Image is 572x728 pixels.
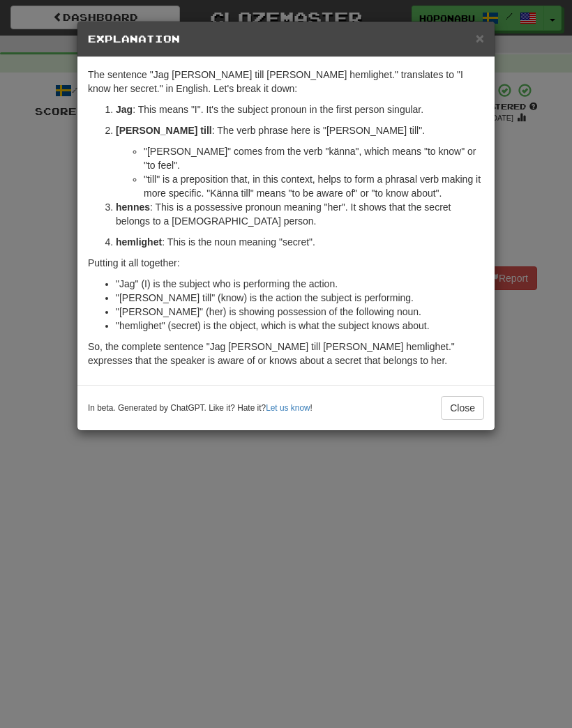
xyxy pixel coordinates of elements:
li: "hemlighet" (secret) is the object, which is what the subject knows about. [116,319,484,333]
strong: hemlighet [116,236,162,248]
li: "[PERSON_NAME]" (her) is showing possession of the following noun. [116,305,484,319]
button: Close [441,396,484,420]
span: × [476,30,484,46]
small: In beta. Generated by ChatGPT. Like it? Hate it? ! [88,402,313,414]
p: So, the complete sentence "Jag [PERSON_NAME] till [PERSON_NAME] hemlighet." expresses that the sp... [88,340,484,367]
button: Close [476,31,484,45]
li: "till" is a preposition that, in this context, helps to form a phrasal verb making it more specif... [144,172,484,200]
li: "[PERSON_NAME] till" (know) is the action the subject is performing. [116,291,484,305]
strong: [PERSON_NAME] till [116,125,212,136]
li: "Jag" (I) is the subject who is performing the action. [116,277,484,291]
strong: hennes [116,202,150,213]
li: "[PERSON_NAME]" comes from the verb "känna", which means "to know" or "to feel". [144,144,484,172]
p: : The verb phrase here is "[PERSON_NAME] till". [116,123,484,137]
h5: Explanation [88,32,484,46]
p: : This is a possessive pronoun meaning "her". It shows that the secret belongs to a [DEMOGRAPHIC_... [116,200,484,228]
a: Let us know [266,403,310,413]
p: : This means "I". It's the subject pronoun in the first person singular. [116,103,484,116]
p: The sentence "Jag [PERSON_NAME] till [PERSON_NAME] hemlighet." translates to "I know her secret."... [88,68,484,96]
p: : This is the noun meaning "secret". [116,235,484,249]
strong: Jag [116,104,133,115]
p: Putting it all together: [88,256,484,270]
